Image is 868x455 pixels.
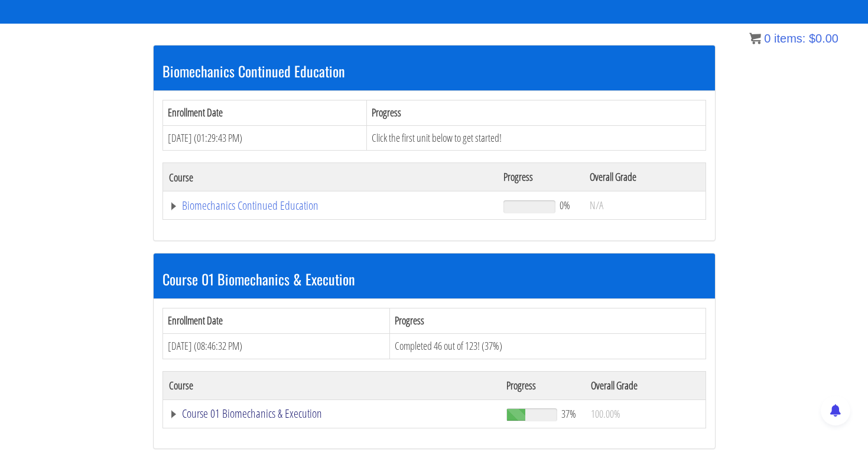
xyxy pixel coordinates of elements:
td: Completed 46 out of 123! (37%) [389,333,706,359]
th: Course [162,163,498,191]
td: [DATE] (01:29:43 PM) [162,125,367,151]
span: $ [809,32,815,45]
th: Overall Grade [584,163,706,191]
a: Course 01 Biomechanics & Execution [169,408,495,420]
th: Progress [500,371,585,399]
h3: Course 01 Biomechanics & Execution [162,271,706,287]
span: items: [774,32,805,45]
td: Click the first unit below to get started! [367,125,706,151]
th: Overall Grade [585,371,706,399]
span: 0% [560,199,570,212]
td: N/A [584,191,706,220]
bdi: 0.00 [809,32,838,45]
h3: Biomechanics Continued Education [162,63,706,79]
a: Biomechanics Continued Education [169,200,492,212]
th: Progress [389,308,706,334]
th: Progress [498,163,583,191]
span: 37% [561,407,576,420]
td: [DATE] (08:46:32 PM) [162,333,389,359]
th: Enrollment Date [162,308,389,334]
td: 100.00% [585,399,706,428]
span: 0 [764,32,771,45]
th: Enrollment Date [162,100,367,125]
th: Progress [367,100,706,125]
img: icon11.png [749,32,761,44]
a: 0 items: $0.00 [749,32,838,45]
th: Course [162,371,500,399]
